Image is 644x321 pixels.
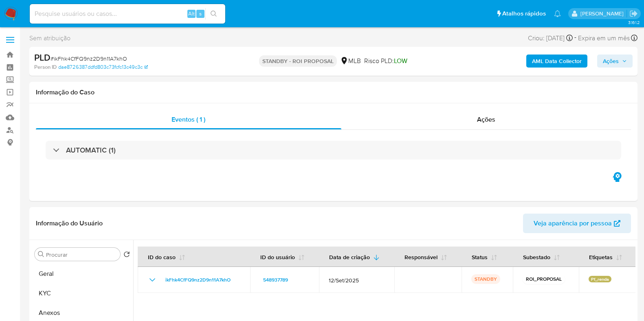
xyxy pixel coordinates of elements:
[31,264,133,284] button: Geral
[51,55,127,63] span: # ikFhk4CfFQ9nz2D9n11A7khO
[46,251,117,258] input: Procurar
[31,284,133,303] button: KYC
[34,51,51,64] b: PLD
[259,55,337,67] p: STANDBY - ROI PROPOSAL
[66,146,116,155] h3: AUTOMATIC (1)
[58,63,148,71] a: dae8726387ddfd803c73fcfc13c49c3c
[36,219,103,227] h1: Informação do Usuário
[394,56,407,66] span: LOW
[38,251,44,258] button: Procurar
[629,9,638,18] a: Sair
[171,115,205,124] span: Eventos ( 1 )
[580,10,626,17] p: jhonata.costa@mercadolivre.com
[30,9,225,19] input: Pesquise usuários ou casos...
[205,8,222,20] button: search-icon
[534,214,612,233] span: Veja aparência por pessoa
[554,10,561,17] a: Notificações
[477,115,495,124] span: Ações
[523,214,631,233] button: Veja aparência por pessoa
[34,63,57,71] b: Person ID
[46,141,621,159] div: AUTOMATIC (1)
[532,55,582,68] b: AML Data Collector
[526,55,587,68] button: AML Data Collector
[603,55,619,68] span: Ações
[29,34,70,43] span: Sem atribuição
[340,57,361,66] div: MLB
[123,251,130,260] button: Retornar ao pedido padrão
[597,55,633,68] button: Ações
[528,33,573,44] div: Criou: [DATE]
[199,10,202,17] span: s
[574,33,576,44] span: -
[188,10,195,17] span: Alt
[502,9,546,18] span: Atalhos rápidos
[36,88,631,96] h1: Informação do Caso
[578,34,630,43] span: Expira em um mês
[364,57,407,66] span: Risco PLD:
